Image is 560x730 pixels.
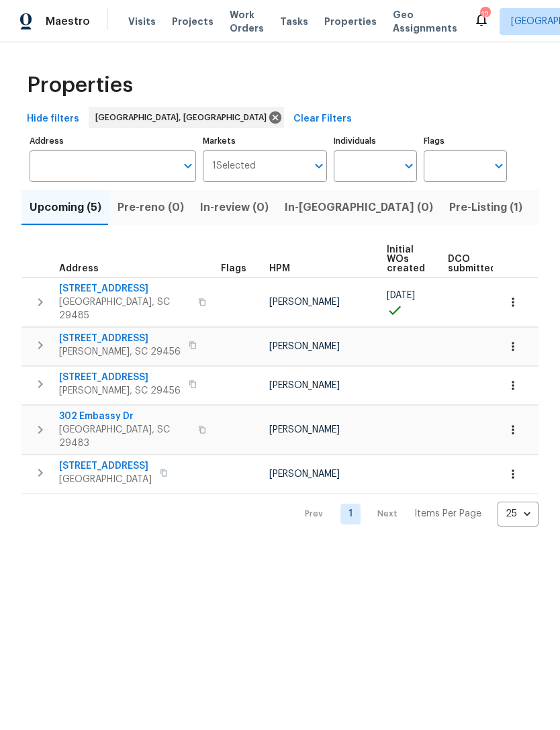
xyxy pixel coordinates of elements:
[59,423,190,450] span: [GEOGRAPHIC_DATA], SC 29483
[269,469,340,479] span: [PERSON_NAME]
[59,384,181,398] span: [PERSON_NAME], SC 29456
[269,425,340,435] span: [PERSON_NAME]
[89,107,284,128] div: [GEOGRAPHIC_DATA], [GEOGRAPHIC_DATA]
[269,264,290,273] span: HPM
[95,111,272,124] span: [GEOGRAPHIC_DATA], [GEOGRAPHIC_DATA]
[118,198,184,217] span: Pre-reno (0)
[46,15,90,28] span: Maestro
[480,8,489,21] div: 12
[221,264,246,273] span: Flags
[27,111,79,128] span: Hide filters
[30,137,196,145] label: Address
[59,345,181,359] span: [PERSON_NAME], SC 29456
[179,156,197,175] button: Open
[285,198,433,217] span: In-[GEOGRAPHIC_DATA] (0)
[203,137,328,145] label: Markets
[414,507,481,520] p: Items Per Page
[269,298,340,307] span: [PERSON_NAME]
[59,282,190,295] span: [STREET_ADDRESS]
[387,291,415,300] span: [DATE]
[269,381,340,390] span: [PERSON_NAME]
[27,79,133,92] span: Properties
[172,15,214,28] span: Projects
[400,156,418,175] button: Open
[424,137,507,145] label: Flags
[292,502,539,527] nav: Pagination Navigation
[59,332,181,345] span: [STREET_ADDRESS]
[310,156,328,175] button: Open
[280,17,308,26] span: Tasks
[212,161,256,172] span: 1 Selected
[59,295,190,322] span: [GEOGRAPHIC_DATA], SC 29485
[288,107,357,132] button: Clear Filters
[59,410,190,423] span: 302 Embassy Dr
[387,245,425,273] span: Initial WOs created
[334,137,417,145] label: Individuals
[30,198,101,217] span: Upcoming (5)
[21,107,85,132] button: Hide filters
[293,111,352,128] span: Clear Filters
[59,459,152,473] span: [STREET_ADDRESS]
[324,15,377,28] span: Properties
[59,371,181,384] span: [STREET_ADDRESS]
[448,255,496,273] span: DCO submitted
[489,156,508,175] button: Open
[340,504,361,524] a: Goto page 1
[128,15,156,28] span: Visits
[200,198,269,217] span: In-review (0)
[59,264,99,273] span: Address
[393,8,457,35] span: Geo Assignments
[498,496,539,531] div: 25
[449,198,522,217] span: Pre-Listing (1)
[269,342,340,351] span: [PERSON_NAME]
[59,473,152,486] span: [GEOGRAPHIC_DATA]
[230,8,264,35] span: Work Orders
